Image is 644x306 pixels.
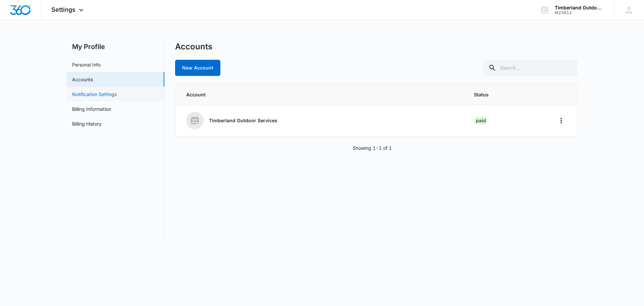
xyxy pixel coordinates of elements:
[175,60,220,76] a: New Account
[72,120,102,127] a: Billing History
[175,42,212,52] h1: Accounts
[72,61,101,68] a: Personal Info
[72,105,111,113] a: Billing Information
[67,42,164,52] h2: My Profile
[556,115,567,126] button: Home
[353,144,392,151] p: Showing 1-1 of 1
[483,60,578,76] input: Search...
[72,91,117,98] a: Notification Settings
[474,91,539,98] span: Status
[186,91,458,98] span: Account
[474,117,488,125] div: Paid
[555,5,604,10] div: account name
[51,6,75,13] span: Settings
[209,117,277,124] p: Timberland Outdoor Services
[555,10,604,15] div: account id
[72,76,93,83] a: Accounts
